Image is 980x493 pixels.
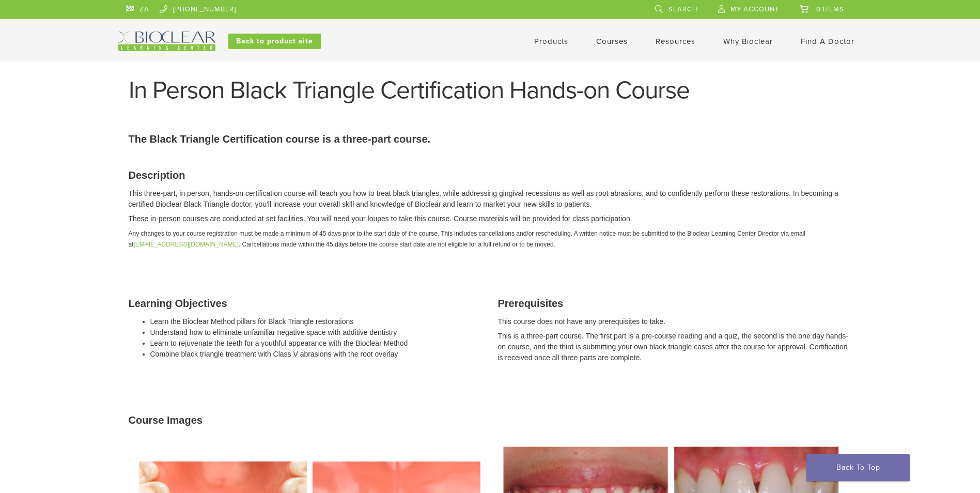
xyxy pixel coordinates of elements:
h3: Learning Objectives [129,296,483,311]
a: Resources [656,37,695,46]
p: These in-person courses are conducted at set facilities. You will need your loupes to take this c... [129,213,852,224]
a: Back to product site [228,34,321,49]
img: Bioclear [118,32,215,51]
p: The Black Triangle Certification course is a three-part course. [129,131,852,147]
a: Find A Doctor [801,37,854,46]
li: Learn the Bioclear Method pillars for Black Triangle restorations [150,316,483,327]
a: Courses [596,37,628,46]
li: Combine black triangle treatment with Class V abrasions with the root overlay [150,349,483,360]
span: My Account [730,5,779,13]
p: This is a three-part course. The first part is a pre-course reading and a quiz, the second is the... [498,331,852,363]
h3: Description [129,167,852,183]
h3: Prerequisites [498,296,852,311]
em: Any changes to your course registration must be made a minimum of 45 days prior to the start date... [129,230,805,248]
p: This three-part, in person, hands-on certification course will teach you how to treat black trian... [129,188,852,210]
a: Back To Top [806,454,910,481]
p: This course does not have any prerequisites to take. [498,316,852,327]
li: Understand how to eliminate unfamiliar negative space with additive dentistry [150,327,483,338]
a: Products [534,37,568,46]
a: [EMAIL_ADDRESS][DOMAIN_NAME] [134,241,239,248]
h1: In Person Black Triangle Certification Hands-on Course [129,78,852,103]
a: Why Bioclear [723,37,773,46]
h3: Course Images [129,412,852,428]
span: Search [668,5,697,13]
li: Learn to rejuvenate the teeth for a youthful appearance with the Bioclear Method [150,338,483,349]
span: 0 items [816,5,844,13]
